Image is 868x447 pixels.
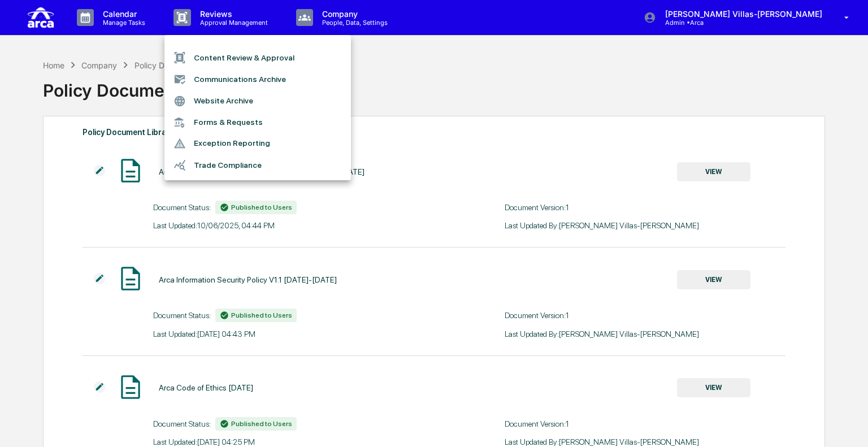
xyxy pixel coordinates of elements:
li: Website Archive [164,90,351,112]
li: Communications Archive [164,68,351,90]
li: Exception Reporting [164,133,351,154]
li: Trade Compliance [164,154,351,176]
li: Forms & Requests [164,112,351,133]
li: Content Review & Approval [164,47,351,68]
iframe: Open customer support [832,410,862,440]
